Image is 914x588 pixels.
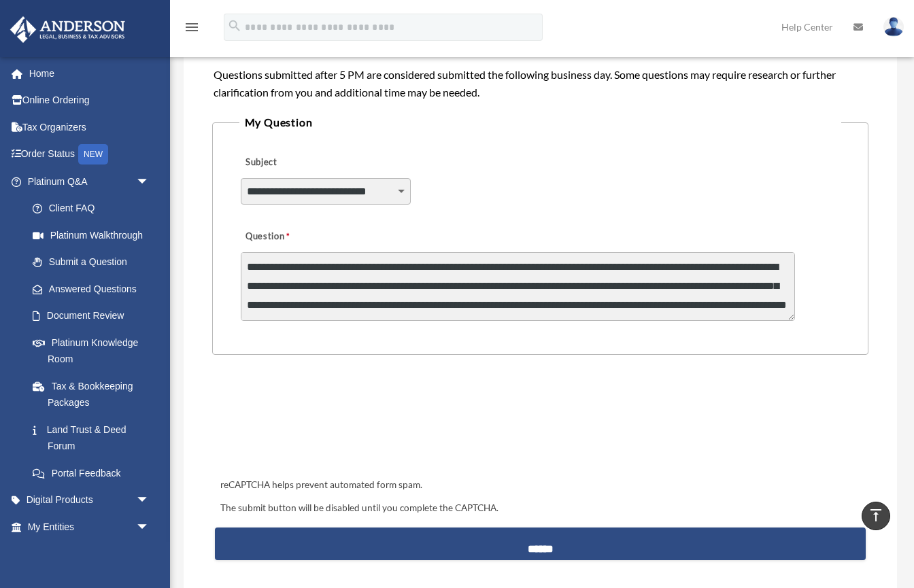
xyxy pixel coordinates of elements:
div: reCAPTCHA helps prevent automated form spam. [215,477,866,494]
a: Document Review [19,302,170,330]
label: Question [241,227,346,246]
span: arrow_drop_down [136,168,163,196]
a: Tax Organizers [10,114,170,141]
a: Order StatusNEW [10,141,170,169]
a: Answered Questions [19,275,170,302]
a: vertical_align_top [862,502,890,530]
img: User Pic [883,17,904,37]
span: arrow_drop_down [136,513,163,541]
a: Platinum Knowledge Room [19,329,170,373]
a: Land Trust & Deed Forum [19,416,170,460]
a: Platinum Q&Aarrow_drop_down [10,168,170,195]
a: Platinum Walkthrough [19,222,170,249]
legend: My Question [239,113,842,132]
a: My Anderson Teamarrow_drop_down [10,540,170,568]
img: Anderson Advisors Platinum Portal [6,16,129,43]
i: menu [184,19,200,35]
a: Digital Productsarrow_drop_down [10,487,170,514]
a: Portal Feedback [19,460,170,487]
a: Submit a Question [19,249,163,276]
i: vertical_align_top [868,507,884,523]
i: search [227,18,242,33]
span: arrow_drop_down [136,540,163,568]
a: Online Ordering [10,87,170,114]
a: menu [184,24,200,35]
label: Subject [241,153,370,172]
div: NEW [78,144,108,165]
span: arrow_drop_down [136,487,163,515]
iframe: reCAPTCHA [216,397,423,450]
a: My Entitiesarrow_drop_down [10,513,170,540]
a: Tax & Bookkeeping Packages [19,373,170,416]
a: Client FAQ [19,195,170,222]
a: Home [10,60,170,87]
div: The submit button will be disabled until you complete the CAPTCHA. [215,500,866,517]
